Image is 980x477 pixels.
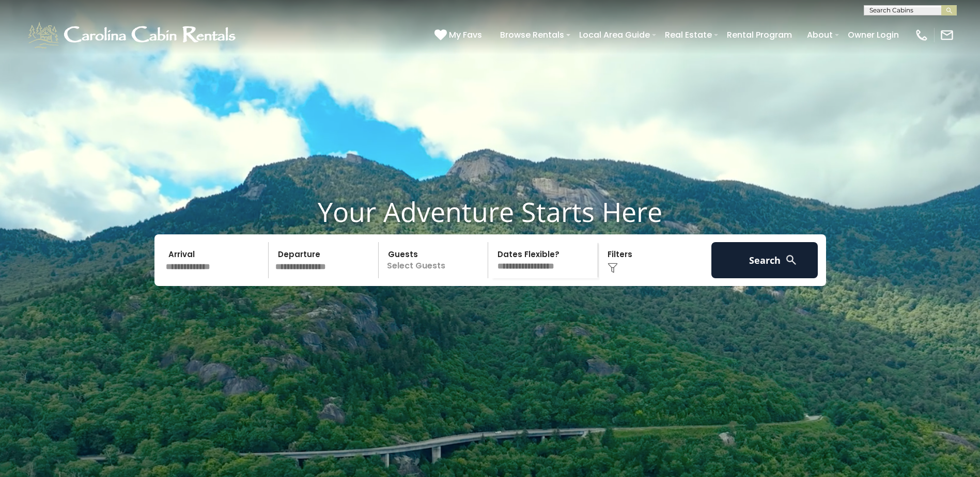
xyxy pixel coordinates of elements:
img: White-1-1-2.png [26,20,240,51]
img: search-regular-white.png [785,253,798,266]
img: phone-regular-white.png [914,28,929,42]
a: Real Estate [660,26,717,44]
a: My Favs [434,28,485,42]
a: Owner Login [843,26,904,44]
a: About [802,26,838,44]
a: Rental Program [722,26,797,44]
p: Select Guests [382,242,488,278]
a: Browse Rentals [495,26,569,44]
h1: Your Adventure Starts Here [8,196,972,228]
img: filter--v1.png [608,263,618,273]
a: Local Area Guide [574,26,655,44]
img: mail-regular-white.png [940,28,954,42]
span: My Favs [449,28,482,41]
button: Search [711,242,818,278]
